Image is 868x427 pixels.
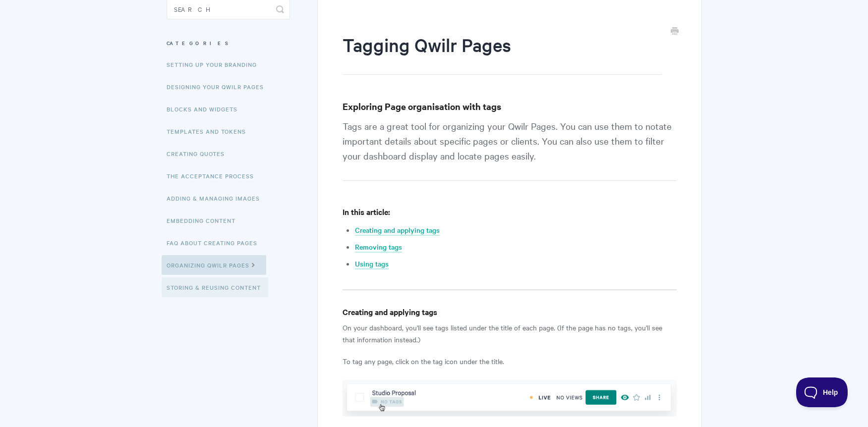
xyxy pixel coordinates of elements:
[167,233,265,253] a: FAQ About Creating Pages
[343,206,390,217] strong: In this article:
[167,99,245,119] a: Blocks and Widgets
[343,321,676,345] p: On your dashboard, you'll see tags listed under the title of each page. (If the page has no tags,...
[162,277,268,297] a: Storing & Reusing Content
[167,144,232,163] a: Creating Quotes
[167,188,267,208] a: Adding & Managing Images
[167,211,243,230] a: Embedding Content
[167,166,261,186] a: The Acceptance Process
[162,255,266,275] a: Organizing Qwilr Pages
[343,118,676,181] p: Tags are a great tool for organizing your Qwilr Pages. You can use them to notate important detai...
[167,121,253,141] a: Templates and Tokens
[796,377,848,407] iframe: Toggle Customer Support
[671,26,679,37] a: Print this Article
[355,259,389,269] a: Using tags
[343,100,676,113] h3: Exploring Page organisation with tags
[167,54,264,74] a: Setting up your Branding
[343,355,676,367] p: To tag any page, click on the tag icon under the title.
[343,32,661,75] h1: Tagging Qwilr Pages
[167,77,271,97] a: Designing Your Qwilr Pages
[343,306,676,318] h4: Creating and applying tags
[355,225,440,236] a: Creating and applying tags
[355,242,402,253] a: Removing tags
[167,34,290,52] h3: Categories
